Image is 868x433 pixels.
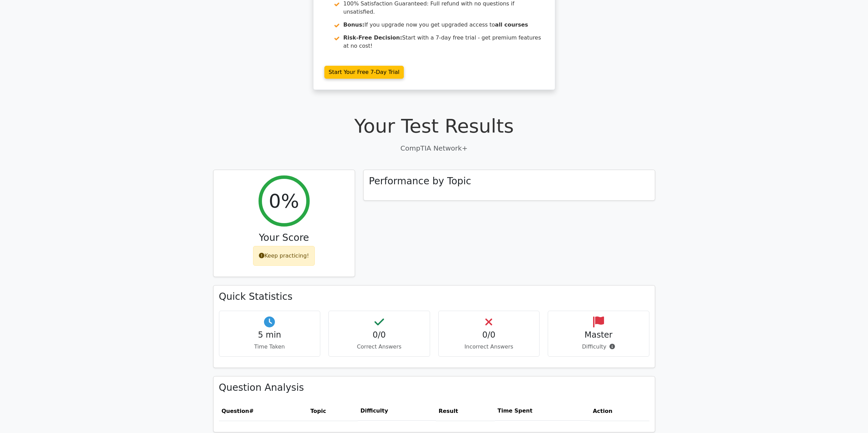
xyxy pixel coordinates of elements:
[308,401,358,421] th: Topic
[436,401,495,421] th: Result
[554,343,644,351] p: Difficulty
[219,291,649,303] h3: Quick Statistics
[213,143,655,153] p: CompTIA Network+
[334,343,424,351] p: Correct Answers
[269,189,299,212] h2: 0%
[358,401,436,421] th: Difficulty
[334,330,424,340] h4: 0/0
[369,175,471,187] h3: Performance by Topic
[225,330,315,340] h4: 5 min
[219,401,308,421] th: #
[324,66,404,79] a: Start Your Free 7-Day Trial
[222,408,249,414] span: Question
[495,401,590,421] th: Time Spent
[444,343,534,351] p: Incorrect Answers
[219,382,649,393] h3: Question Analysis
[554,330,644,340] h4: Master
[225,343,315,351] p: Time Taken
[590,401,649,421] th: Action
[219,232,349,244] h3: Your Score
[213,114,655,137] h1: Your Test Results
[253,246,315,266] div: Keep practicing!
[444,330,534,340] h4: 0/0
